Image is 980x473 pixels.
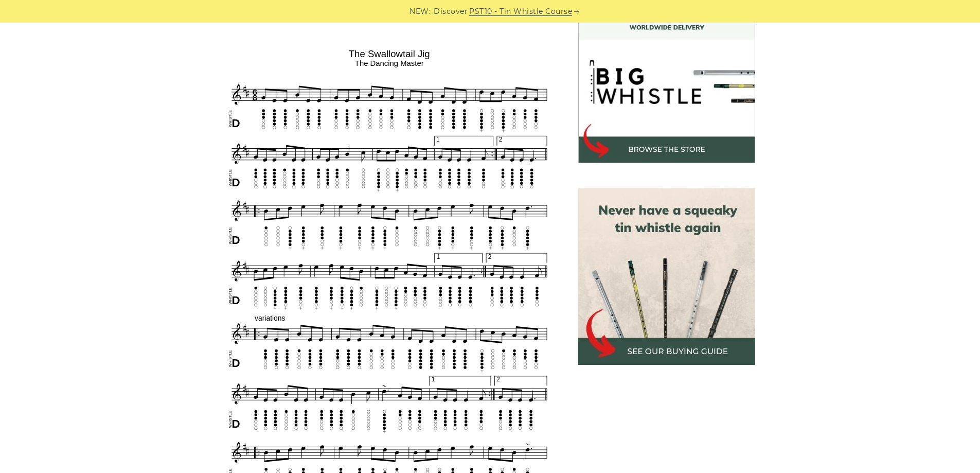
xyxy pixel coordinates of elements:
span: Discover [434,6,468,17]
img: tin whistle buying guide [578,188,755,365]
a: PST10 - Tin Whistle Course [469,6,572,17]
span: NEW: [409,6,431,17]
